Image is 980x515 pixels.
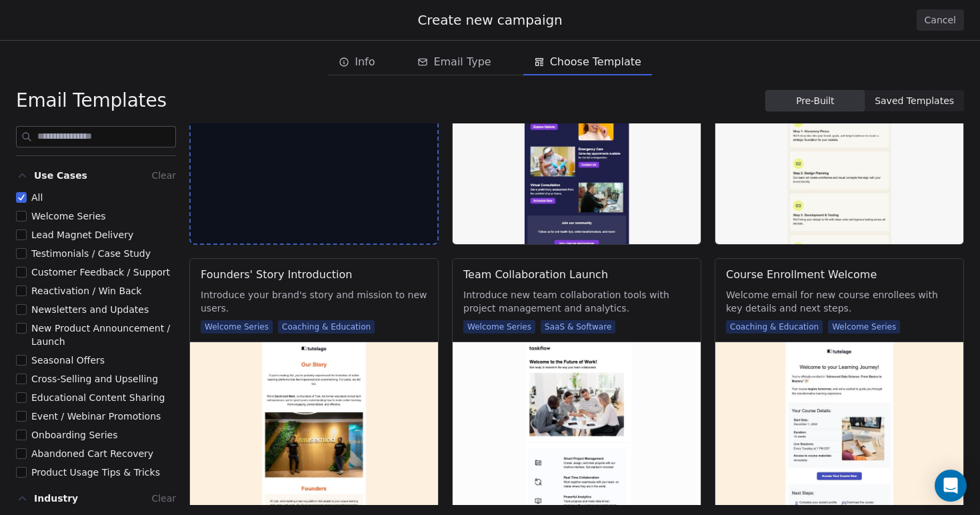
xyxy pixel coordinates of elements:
span: Event / Webinar Promotions [31,411,161,422]
span: Clear [151,493,176,504]
span: Newsletters and Updates [31,304,149,315]
span: Abandoned Cart Recovery [31,448,153,459]
span: Email Type [433,54,491,70]
span: Testimonials / Case Study [31,248,151,259]
div: Team Collaboration Launch [463,267,608,283]
span: Welcome Series [201,320,273,334]
span: All [31,192,43,203]
span: Seasonal Offers [31,355,105,366]
button: Product Usage Tips & Tricks [16,466,27,479]
div: Create new campaign [16,11,964,29]
button: Testimonials / Case Study [16,247,27,260]
span: Product Usage Tips & Tricks [31,467,160,478]
span: Customer Feedback / Support [31,267,170,278]
div: Open Intercom Messenger [935,470,967,502]
span: Lead Magnet Delivery [31,229,133,240]
div: email creation steps [328,49,652,75]
div: Founders' Story Introduction [201,267,352,283]
button: Clear [151,490,176,506]
span: Clear [151,170,176,181]
span: Coaching & Education [726,320,823,334]
span: Choose Template [550,54,641,70]
span: Educational Content Sharing [31,392,165,403]
span: Reactivation / Win Back [31,286,141,296]
span: Introduce your brand's story and mission to new users. [201,288,427,315]
span: New Product Announcement / Launch [31,323,170,347]
span: Use Cases [34,169,87,182]
button: Cross-Selling and Upselling [16,372,27,386]
span: Saved Templates [875,94,954,108]
span: Welcome Series [31,211,106,221]
button: New Product Announcement / Launch [16,322,27,335]
span: Info [355,54,375,70]
button: Cancel [917,9,964,31]
button: Event / Webinar Promotions [16,410,27,423]
button: Reactivation / Win Back [16,284,27,298]
span: Email Templates [16,89,167,113]
span: Welcome email for new course enrollees with key details and next steps. [726,288,953,315]
span: Industry [34,492,78,505]
button: Use CasesClear [16,164,176,191]
button: Seasonal Offers [16,354,27,367]
button: Clear [151,167,176,183]
span: Introduce new team collaboration tools with project management and analytics. [463,288,690,315]
button: IndustryClear [16,487,176,514]
span: Coaching & Education [278,320,375,334]
button: Onboarding Series [16,428,27,442]
button: Abandoned Cart Recovery [16,447,27,460]
div: Course Enrollment Welcome [726,267,877,283]
button: Customer Feedback / Support [16,266,27,279]
span: SaaS & Software [541,320,615,334]
button: All [16,191,27,204]
span: Welcome Series [828,320,900,334]
span: Welcome Series [463,320,535,334]
button: Welcome Series [16,209,27,223]
button: Lead Magnet Delivery [16,228,27,241]
div: Use CasesClear [16,191,176,479]
span: Onboarding Series [31,430,117,440]
button: Educational Content Sharing [16,391,27,404]
button: Newsletters and Updates [16,303,27,316]
span: Cross-Selling and Upselling [31,374,158,384]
